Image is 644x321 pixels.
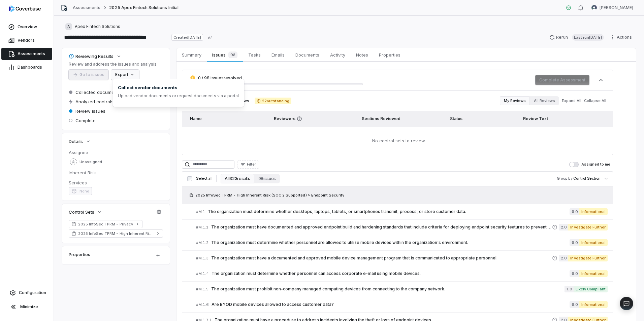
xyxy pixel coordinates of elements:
button: My Reviews [500,96,530,105]
span: Issues [210,50,240,60]
span: Apex Fintech Solutions [75,24,120,29]
span: Assessments [18,51,45,57]
span: The organization must have documented and approved endpoint build and hardening standards that in... [211,224,552,230]
a: #M.1.1The organization must have documented and approved endpoint build and hardening standards t... [196,220,608,235]
span: Investigate Further [568,224,608,230]
span: 6.0 [570,270,579,277]
span: The organization must determine whether desktops, laptops, tablets, or smartphones transmit, proc... [208,209,570,214]
span: Activity [327,50,348,59]
span: Complete [75,117,96,123]
span: Overview [18,24,37,30]
dt: Services [69,180,163,186]
div: Reviewing Results [69,53,114,59]
span: Informational [579,208,608,215]
span: Properties [376,50,403,59]
button: Export [111,70,139,80]
a: #M.1.4The organization must determine whether personnel can access corporate e-mail using mobile ... [196,266,608,281]
span: # M.1.5 [196,287,208,292]
span: The organization must prohibit non-company managed computing devices from connecting to the compa... [211,286,565,292]
span: # M.1.4 [196,271,209,276]
span: 6.0 [570,208,579,215]
span: # M.1.6 [196,302,209,307]
td: No control sets to review. [182,127,613,155]
span: Investigate Further [568,255,608,261]
span: 0 / 98 issues resolved [198,75,242,80]
span: Minimize [20,304,38,310]
button: AApex Fintech Solutions [63,21,122,33]
span: 2.0 [559,255,568,261]
span: Filter [247,162,256,167]
button: Salman Rizvi avatar[PERSON_NAME] [587,3,637,13]
a: #M.1.5The organization must prohibit non-company managed computing devices from connecting to the... [196,282,608,297]
span: Informational [579,239,608,246]
button: Reviewing Results [67,50,124,62]
img: logo-D7KZi-bG.svg [9,5,41,12]
span: 1.0 [565,286,573,292]
a: #M.1The organization must determine whether desktops, laptops, tablets, or smartphones transmit, ... [196,204,608,219]
span: Collect vendor documents [118,84,239,91]
span: Emails [269,50,287,59]
span: Select all [196,176,212,181]
span: Review Text [523,116,548,121]
span: Created [DATE] [171,34,203,41]
a: #M.1.6Are BYOD mobile devices allowed to access customer data?6.0Informational [196,297,608,312]
span: Details [69,138,83,144]
span: Last run [DATE] [572,34,604,41]
span: # M.1.2 [196,240,208,245]
span: Analyzed controls [75,99,114,105]
span: 2025 InfoSec TPRM - Privacy [78,221,133,227]
span: 2025 Apex Fintech Solutions Initial [109,5,178,10]
span: 98 [228,51,237,58]
a: Dashboards [1,61,52,73]
button: Collapse All [582,95,608,107]
span: The organization must determine whether personnel can access corporate e-mail using mobile devices. [212,271,570,276]
span: The organization must have a documented and approved mobile device management program that is com... [211,255,552,261]
img: Salman Rizvi avatar [591,5,597,10]
span: Dashboards [18,65,42,70]
span: Group by [557,176,573,181]
a: Vendors [1,34,52,46]
button: Minimize [3,300,51,314]
span: The organization must determine whether personnel are allowed to utilize mobile devices within th... [211,240,570,245]
span: 2025 InfoSec TPRM - High Inherent Risk (SOC 2 Supported) > Endpoint Security [195,192,344,198]
button: Actions [608,32,636,42]
a: #M.1.2The organization must determine whether personnel are allowed to utilize mobile devices wit... [196,235,608,250]
span: Control Sets [69,209,94,215]
span: # M.1 [196,209,205,214]
span: Informational [579,301,608,308]
span: 22 outstanding [255,98,291,104]
label: Assigned to me [569,162,610,167]
button: Copy link [204,31,216,43]
div: Review filter [500,96,559,105]
a: 2025 InfoSec TPRM - Privacy [69,220,142,228]
span: Reviewers [274,116,354,121]
span: Review issues [75,108,105,114]
input: Select all [187,176,192,181]
span: Unassigned [79,159,102,165]
span: Are BYOD mobile devices allowed to access customer data? [212,302,570,307]
span: # M.1.3 [196,256,208,261]
span: Configuration [19,290,46,295]
a: #M.1.3The organization must have a documented and approved mobile device management program that ... [196,251,608,266]
a: Overview [1,21,52,33]
span: 6.0 [570,239,579,246]
dt: Inherent Risk [69,170,163,176]
button: All Reviews [530,96,559,105]
span: [PERSON_NAME] [600,5,633,10]
span: Collected documents [75,89,121,95]
button: Details [67,135,93,147]
button: Filter [237,160,259,169]
span: 6.0 [570,301,579,308]
button: 98 issues [254,174,280,183]
button: Expand All [560,95,583,107]
span: Sections Reviewed [362,116,400,121]
span: Status [450,116,462,121]
button: RerunLast run[DATE] [545,32,608,42]
span: Documents [293,50,322,59]
a: Assessments [73,5,100,10]
span: Name [190,116,202,121]
button: All 323 results [221,174,254,183]
dt: Assignee [69,149,163,155]
span: Vendors [18,38,35,43]
p: Review and address the issues and analysis [69,62,157,67]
